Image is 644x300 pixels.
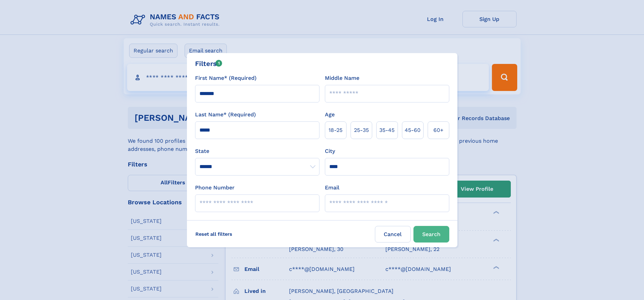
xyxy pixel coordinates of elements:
[325,74,359,82] label: Middle Name
[195,59,222,69] div: Filters
[433,126,444,134] span: 60+
[354,126,369,134] span: 25‑35
[195,147,319,155] label: State
[325,111,335,119] label: Age
[413,226,449,243] button: Search
[195,74,257,82] label: First Name* (Required)
[195,184,235,192] label: Phone Number
[325,147,335,155] label: City
[375,226,411,243] label: Cancel
[405,126,421,134] span: 45‑60
[379,126,395,134] span: 35‑45
[325,184,339,192] label: Email
[195,111,256,119] label: Last Name* (Required)
[329,126,342,134] span: 18‑25
[191,226,237,242] label: Reset all filters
